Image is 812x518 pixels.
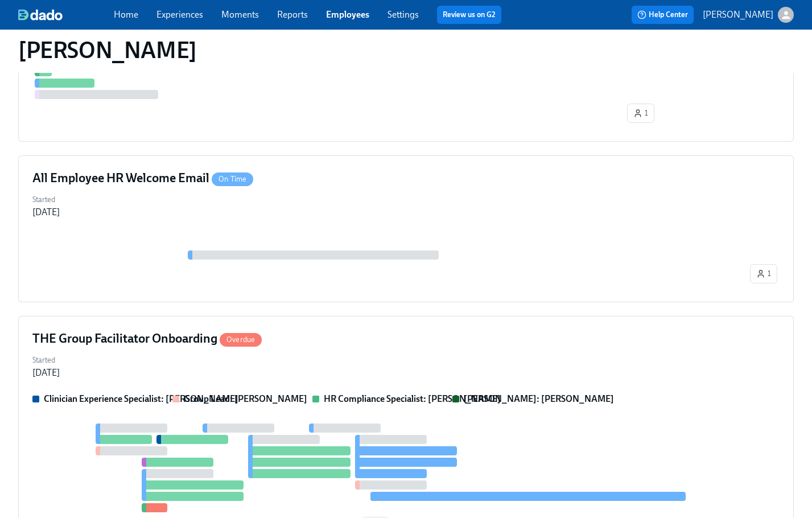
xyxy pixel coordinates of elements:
h4: All Employee HR Welcome Email [32,170,253,187]
button: 1 [627,104,654,123]
div: [DATE] [32,367,60,379]
a: Moments [221,9,259,20]
a: Reports [277,9,308,20]
strong: Group Lead: [PERSON_NAME] [184,393,307,404]
button: [PERSON_NAME] [703,7,794,23]
span: 1 [756,268,771,279]
a: Experiences [156,9,203,20]
strong: HR Compliance Specialist: [PERSON_NAME] [324,393,501,404]
a: Settings [388,9,419,20]
a: Home [114,9,138,20]
h4: THE Group Facilitator Onboarding [32,330,262,347]
p: [PERSON_NAME] [703,9,773,21]
h1: [PERSON_NAME] [18,36,197,64]
span: Help Center [637,9,688,20]
button: Review us on G2 [437,6,501,24]
strong: [PERSON_NAME]: [PERSON_NAME] [464,393,614,404]
span: Overdue [220,335,262,344]
span: On Time [212,175,253,183]
strong: Clinician Experience Specialist: [PERSON_NAME] [44,393,238,404]
label: Started [32,354,60,367]
img: dado [18,9,63,20]
a: Review us on G2 [443,9,496,20]
div: [DATE] [32,206,60,219]
button: 1 [750,264,777,283]
button: Help Center [632,6,694,24]
label: Started [32,194,60,206]
a: Employees [326,9,369,20]
a: dado [18,9,114,20]
span: 1 [633,108,648,119]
